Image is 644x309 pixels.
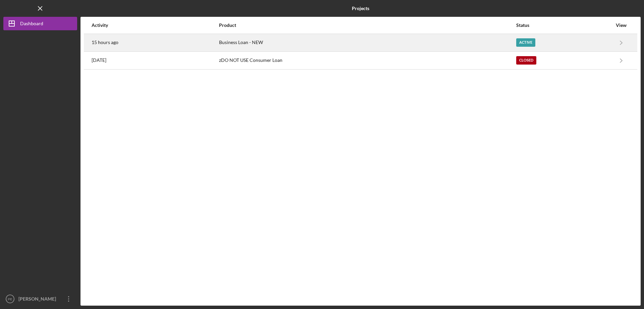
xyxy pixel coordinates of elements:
div: Closed [516,56,536,65]
div: Activity [92,23,218,28]
div: Active [516,38,535,47]
div: Dashboard [20,17,43,32]
div: Business Loan - NEW [219,34,516,51]
div: Status [516,23,612,28]
button: PE[PERSON_NAME] [3,292,77,306]
div: [PERSON_NAME] [17,292,60,307]
time: 2025-10-08 00:06 [92,40,118,45]
div: zDO NOT USE Consumer Loan [219,52,516,69]
div: Product [219,23,516,28]
text: PE [8,297,12,301]
b: Projects [352,6,369,11]
time: 2022-08-22 17:14 [92,57,106,63]
button: Dashboard [3,17,77,30]
div: View [613,23,630,28]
